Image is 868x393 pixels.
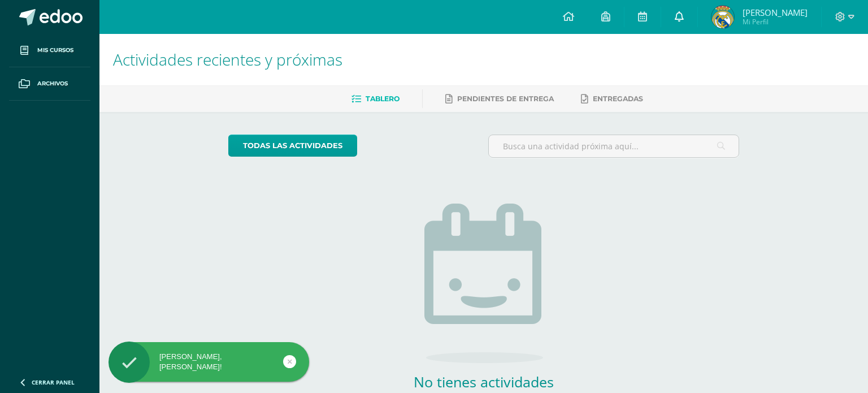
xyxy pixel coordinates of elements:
[371,372,597,391] h2: No tienes actividades
[445,90,554,108] a: Pendientes de entrega
[37,46,73,55] span: Mis cursos
[228,135,357,157] a: todas las Actividades
[32,378,75,386] span: Cerrar panel
[743,17,808,27] span: Mi Perfil
[9,34,90,67] a: Mis cursos
[351,90,400,108] a: Tablero
[593,94,643,103] span: Entregadas
[489,135,739,157] input: Busca una actividad próxima aquí...
[457,94,554,103] span: Pendientes de entrega
[37,79,68,88] span: Archivos
[366,94,400,103] span: Tablero
[108,352,309,372] div: [PERSON_NAME], [PERSON_NAME]!
[711,6,734,28] img: e299d90873c147fba691d3f9f375c086.png
[424,204,543,363] img: no_activities.png
[113,49,342,70] span: Actividades recientes y próximas
[9,67,90,101] a: Archivos
[743,7,808,18] span: [PERSON_NAME]
[581,90,643,108] a: Entregadas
